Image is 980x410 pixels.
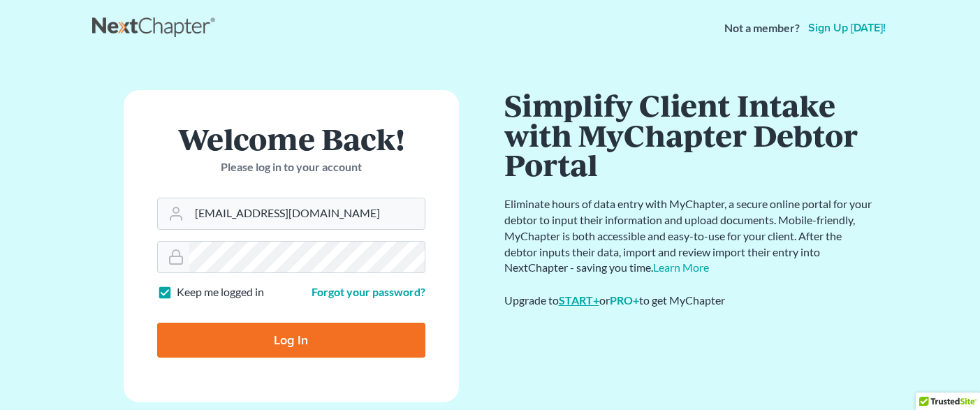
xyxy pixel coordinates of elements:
[157,159,425,175] p: Please log in to your account
[312,285,425,298] a: Forgot your password?
[724,20,800,36] strong: Not a member?
[504,196,875,276] p: Eliminate hours of data entry with MyChapter, a secure online portal for your debtor to input the...
[504,90,875,180] h1: Simplify Client Intake with MyChapter Debtor Portal
[610,293,639,307] a: PRO+
[504,293,875,309] div: Upgrade to or to get MyChapter
[177,284,264,300] label: Keep me logged in
[157,323,425,358] input: Log In
[805,22,888,34] a: Sign up [DATE]!
[189,198,425,229] input: Email Address
[559,293,599,307] a: START+
[653,261,709,274] a: Learn More
[157,124,425,154] h1: Welcome Back!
